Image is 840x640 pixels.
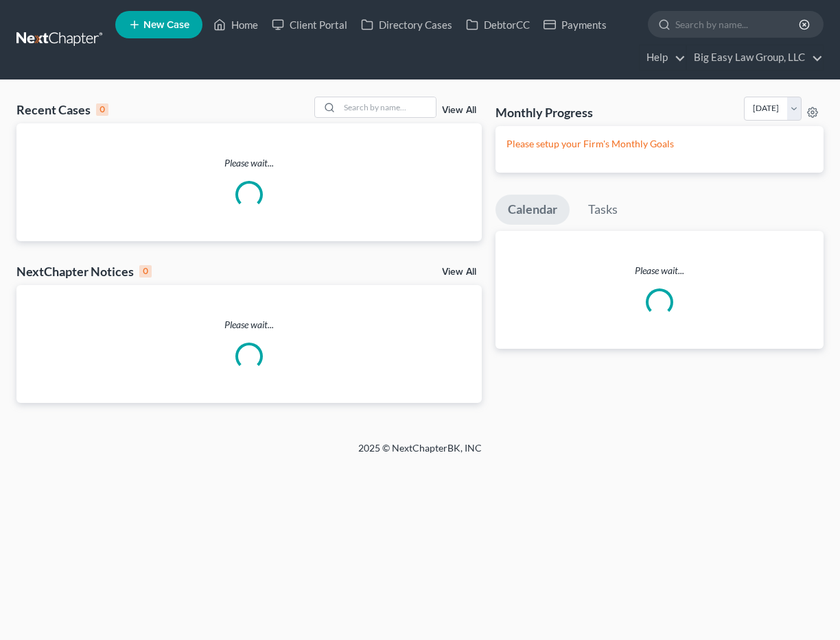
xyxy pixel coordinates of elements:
[139,265,152,278] div: 0
[442,267,476,277] a: View All
[442,106,476,115] a: View All
[16,101,108,118] div: Recent Cases
[354,12,459,37] a: Directory Cases
[16,263,152,280] div: NextChapter Notices
[207,12,265,37] a: Home
[675,12,801,37] input: Search by name...
[537,12,614,37] a: Payments
[640,45,686,70] a: Help
[143,20,189,30] span: New Case
[459,12,537,37] a: DebtorCC
[340,97,436,117] input: Search by name...
[29,441,811,466] div: 2025 © NextChapterBK, INC
[506,137,813,151] p: Please setup your Firm's Monthly Goals
[265,12,354,37] a: Client Portal
[495,195,570,225] a: Calendar
[495,104,593,121] h3: Monthly Progress
[16,156,482,170] p: Please wait...
[687,45,823,70] a: Big Easy Law Group, LLC
[495,264,824,278] p: Please wait...
[96,103,108,116] div: 0
[16,318,482,332] p: Please wait...
[576,195,630,225] a: Tasks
